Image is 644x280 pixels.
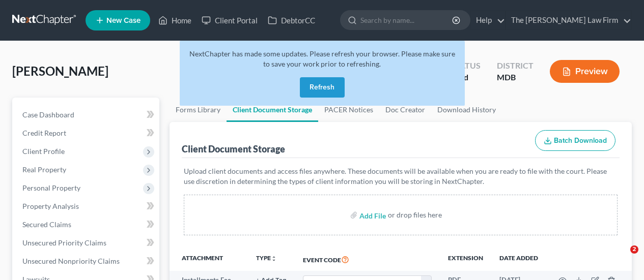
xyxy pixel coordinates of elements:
a: Help [471,11,505,29]
span: 2 [630,245,638,254]
span: Property Analysis [22,202,79,210]
button: Preview [550,60,620,83]
a: Property Analysis [14,197,159,215]
span: Unsecured Priority Claims [22,238,106,247]
span: NextChapter has made some updates. Please refresh your browser. Please make sure to save your wor... [189,49,455,68]
div: Filed [451,72,481,83]
button: Batch Download [535,130,615,151]
span: Case Dashboard [22,110,74,119]
div: District [497,60,534,72]
a: The [PERSON_NAME] Law Firm [506,11,631,29]
span: [PERSON_NAME] [12,64,108,78]
input: Search by name... [360,11,454,29]
a: Home [153,11,197,29]
div: Status [451,60,481,72]
th: Event Code [295,247,440,271]
a: Case Dashboard [14,106,159,124]
a: DebtorCC [263,11,320,29]
a: Unsecured Priority Claims [14,234,159,252]
iframe: Intercom live chat [609,245,634,270]
p: Upload client documents and access files anywhere. These documents will be available when you are... [184,166,618,186]
a: Client Portal [197,11,263,29]
span: Batch Download [554,136,607,145]
span: Real Property [22,165,66,174]
a: Secured Claims [14,215,159,234]
a: Download History [431,98,502,122]
span: Secured Claims [22,220,71,229]
th: Attachment [170,247,248,271]
a: Credit Report [14,124,159,142]
span: New Case [106,17,141,24]
span: Unsecured Nonpriority Claims [22,257,120,265]
a: Unsecured Nonpriority Claims [14,252,159,270]
button: TYPEunfold_more [256,255,277,262]
button: Refresh [300,77,345,98]
span: Personal Property [22,183,80,192]
th: Extension [440,247,491,271]
i: unfold_more [271,256,277,262]
span: Client Profile [22,147,65,155]
div: Client Document Storage [182,143,285,155]
a: Forms Library [170,98,227,122]
span: Credit Report [22,129,66,137]
div: or drop files here [388,210,442,220]
th: Date added [491,247,546,271]
div: MDB [497,72,534,83]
